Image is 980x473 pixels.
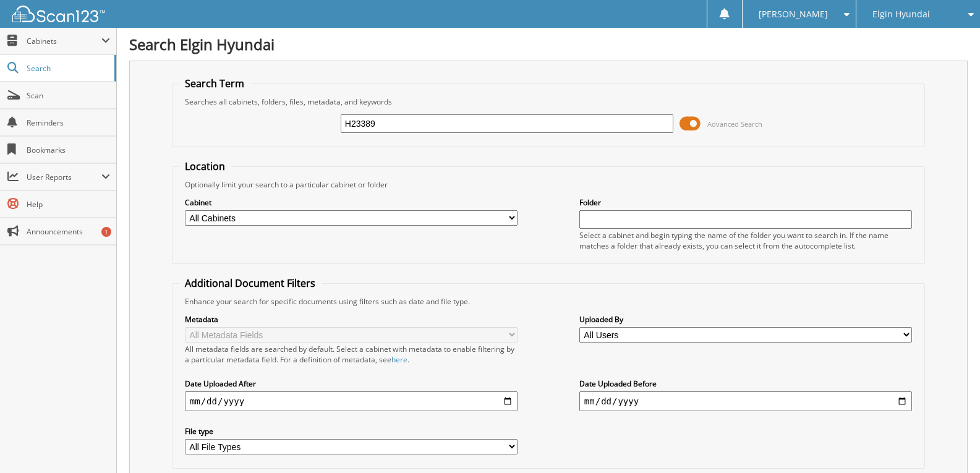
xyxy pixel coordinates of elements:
label: Date Uploaded Before [579,378,912,389]
a: here [391,354,407,365]
span: [PERSON_NAME] [759,11,828,18]
span: Bookmarks [27,145,110,155]
label: Folder [579,197,912,208]
div: 1 [101,227,111,237]
input: start [185,391,518,411]
span: Announcements [27,226,110,237]
div: Searches all cabinets, folders, files, metadata, and keywords [179,96,918,107]
h1: Search Elgin Hyundai [129,34,968,54]
label: File type [185,426,518,437]
label: Cabinet [185,197,518,208]
span: Advanced Search [707,119,762,129]
label: Date Uploaded After [185,378,518,389]
span: Help [27,199,110,210]
div: All metadata fields are searched by default. Select a cabinet with metadata to enable filtering b... [185,344,518,365]
span: Scan [27,90,110,101]
legend: Location [179,160,231,173]
label: Uploaded By [579,314,912,325]
legend: Additional Document Filters [179,276,322,290]
div: Optionally limit your search to a particular cabinet or folder [179,179,918,190]
span: Cabinets [27,36,101,46]
label: Metadata [185,314,518,325]
span: Search [27,63,108,74]
legend: Search Term [179,77,250,90]
span: Elgin Hyundai [872,11,930,18]
div: Select a cabinet and begin typing the name of the folder you want to search in. If the name match... [579,230,912,251]
img: scan123-logo-white.svg [12,6,105,22]
span: Reminders [27,117,110,128]
input: end [579,391,912,411]
div: Enhance your search for specific documents using filters such as date and file type. [179,296,918,307]
span: User Reports [27,172,101,182]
